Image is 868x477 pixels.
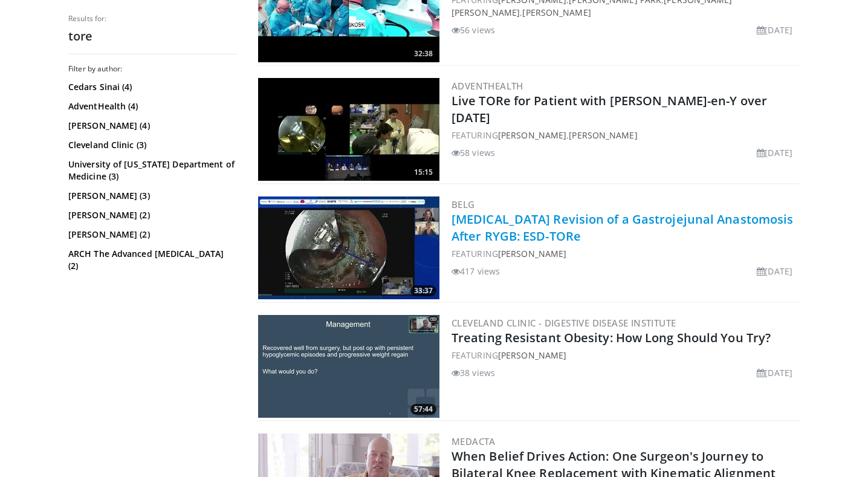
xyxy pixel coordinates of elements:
[68,14,238,24] p: Results for:
[68,190,235,202] a: [PERSON_NAME] (3)
[68,248,235,272] a: ARCH The Advanced [MEDICAL_DATA] (2)
[452,92,767,126] a: Live TORe for Patient with [PERSON_NAME]-en-Y over [DATE]
[452,198,475,210] a: BELG
[258,196,439,299] img: 1ee7afea-7680-49fe-9c68-0b35497e223d.300x170_q85_crop-smart_upscale.jpg
[452,349,797,362] div: FEATURING
[258,315,439,418] img: 27db363f-b488-4bbf-b74a-d388d7070bda.300x170_q85_crop-smart_upscale.jpg
[757,366,792,379] li: [DATE]
[452,80,523,92] a: AdventHealth
[522,7,591,18] a: [PERSON_NAME]
[498,349,566,361] a: [PERSON_NAME]
[757,24,792,36] li: [DATE]
[410,404,436,415] span: 57:44
[68,229,235,241] a: [PERSON_NAME] (2)
[452,265,500,277] li: 417 views
[68,139,235,151] a: Cleveland Clinic (3)
[452,247,797,260] div: FEATURING
[258,78,439,181] a: 15:15
[68,100,235,112] a: AdventHealth (4)
[68,209,235,221] a: [PERSON_NAME] (2)
[410,48,436,59] span: 32:38
[452,146,495,159] li: 58 views
[757,265,792,277] li: [DATE]
[68,158,235,183] a: University of [US_STATE] Department of Medicine (3)
[68,64,238,74] h3: Filter by author:
[410,285,436,296] span: 33:37
[68,28,238,44] h2: tore
[452,366,495,379] li: 38 views
[498,248,566,259] a: [PERSON_NAME]
[68,120,235,132] a: [PERSON_NAME] (4)
[258,78,439,181] img: 0680e8f6-d2d7-4e63-babe-f5358fb683d6.300x170_q85_crop-smart_upscale.jpg
[452,317,676,329] a: Cleveland Clinic - Digestive Disease Institute
[452,24,495,36] li: 56 views
[452,211,793,244] a: [MEDICAL_DATA] Revision of a Gastrojejunal Anastomosis After RYGB: ESD-TORe
[258,196,439,299] a: 33:37
[452,435,496,447] a: Medacta
[498,129,566,141] a: [PERSON_NAME]
[452,129,797,141] div: FEATURING ,
[757,146,792,159] li: [DATE]
[258,315,439,418] a: 57:44
[410,167,436,178] span: 15:15
[569,129,637,141] a: [PERSON_NAME]
[452,329,771,346] a: Treating Resistant Obesity: How Long Should You Try?
[68,81,235,93] a: Cedars Sinai (4)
